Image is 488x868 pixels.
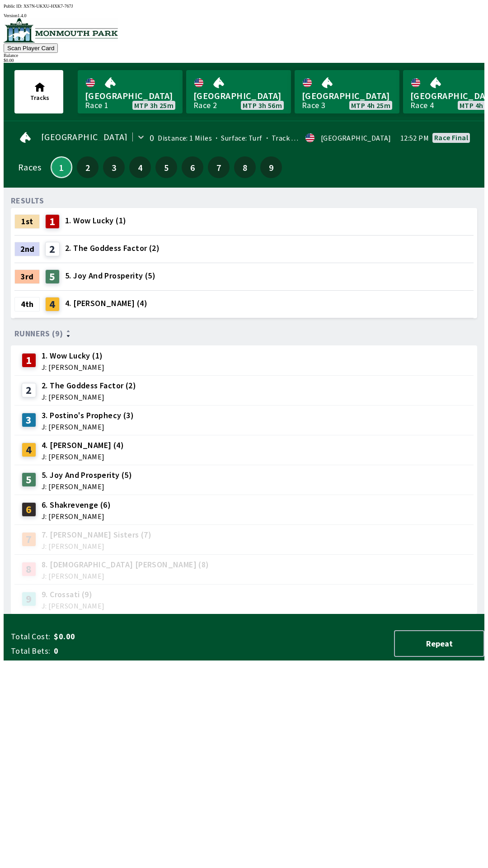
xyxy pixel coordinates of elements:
[22,562,36,576] div: 8
[131,164,149,170] span: 4
[42,529,151,541] span: 7. [PERSON_NAME] Sisters (7)
[11,631,50,642] span: Total Cost:
[11,646,50,656] span: Total Bets:
[30,94,49,102] span: Tracks
[42,363,104,371] span: J: [PERSON_NAME]
[22,383,36,397] div: 2
[18,164,41,171] div: Races
[410,102,434,109] div: Race 4
[184,164,201,170] span: 6
[103,156,125,178] button: 3
[11,197,44,204] div: RESULTS
[4,43,58,53] button: Scan Player Card
[14,329,474,338] div: Runners (9)
[4,53,484,58] div: Balance
[42,380,136,392] span: 2. The Goddess Factor (2)
[263,133,342,142] span: Track Condition: Firm
[42,350,104,362] span: 1. Wow Lucky (1)
[234,156,256,178] button: 8
[85,102,108,109] div: Race 1
[42,453,124,460] span: J: [PERSON_NAME]
[22,532,36,547] div: 7
[155,156,177,178] button: 5
[42,542,151,550] span: J: [PERSON_NAME]
[134,102,174,109] span: MTP 3h 25m
[22,502,36,517] div: 6
[394,630,484,657] button: Repeat
[42,423,134,430] span: J: [PERSON_NAME]
[41,133,128,141] span: [GEOGRAPHIC_DATA]
[105,164,122,170] span: 3
[85,90,175,102] span: [GEOGRAPHIC_DATA]
[65,270,155,282] span: 5. Joy And Prosperity (5)
[351,102,390,109] span: MTP 4h 25m
[42,393,136,401] span: J: [PERSON_NAME]
[77,156,99,178] button: 2
[193,90,284,102] span: [GEOGRAPHIC_DATA]
[402,638,476,649] span: Repeat
[14,297,40,311] div: 4th
[212,133,263,142] span: Surface: Turf
[45,297,60,311] div: 4
[14,330,63,337] span: Runners (9)
[22,353,36,368] div: 1
[65,242,160,254] span: 2. The Goddess Factor (2)
[54,646,196,656] span: 0
[302,102,325,109] div: Race 3
[22,592,36,606] div: 9
[321,134,391,142] div: [GEOGRAPHIC_DATA]
[14,214,40,229] div: 1st
[42,469,132,481] span: 5. Joy And Prosperity (5)
[236,164,253,170] span: 8
[42,499,111,511] span: 6. Shakrevenge (6)
[150,134,154,142] div: 0
[182,156,203,178] button: 6
[210,164,227,170] span: 7
[260,156,282,178] button: 9
[65,215,126,226] span: 1. Wow Lucky (1)
[302,90,392,102] span: [GEOGRAPHIC_DATA]
[22,472,36,487] div: 5
[186,70,291,113] a: [GEOGRAPHIC_DATA]Race 2MTP 3h 56m
[78,70,183,113] a: [GEOGRAPHIC_DATA]Race 1MTP 3h 25m
[158,133,212,142] span: Distance: 1 Miles
[45,269,60,284] div: 5
[14,70,63,113] button: Tracks
[42,559,209,571] span: 8. [DEMOGRAPHIC_DATA] [PERSON_NAME] (8)
[65,297,147,309] span: 4. [PERSON_NAME] (4)
[4,58,484,63] div: $ 0.00
[42,513,111,520] span: J: [PERSON_NAME]
[42,483,132,490] span: J: [PERSON_NAME]
[129,156,151,178] button: 4
[42,589,104,600] span: 9. Crossati (9)
[22,413,36,427] div: 3
[42,410,134,421] span: 3. Postino's Prophecy (3)
[158,164,175,170] span: 5
[14,242,40,256] div: 2nd
[295,70,399,113] a: [GEOGRAPHIC_DATA]Race 3MTP 4h 25m
[434,134,468,141] div: Race final
[45,242,60,256] div: 2
[23,4,73,9] span: XS7N-UKXU-HXK7-767J
[42,602,104,609] span: J: [PERSON_NAME]
[193,102,217,109] div: Race 2
[22,443,36,457] div: 4
[263,164,280,170] span: 9
[208,156,230,178] button: 7
[4,4,484,9] div: Public ID:
[400,134,429,142] span: 12:52 PM
[243,102,282,109] span: MTP 3h 56m
[4,18,118,42] img: venue logo
[42,439,124,451] span: 4. [PERSON_NAME] (4)
[4,13,484,18] div: Version 1.4.0
[54,631,196,642] span: $0.00
[79,164,96,170] span: 2
[42,572,209,580] span: J: [PERSON_NAME]
[51,156,72,178] button: 1
[14,269,40,284] div: 3rd
[45,214,60,229] div: 1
